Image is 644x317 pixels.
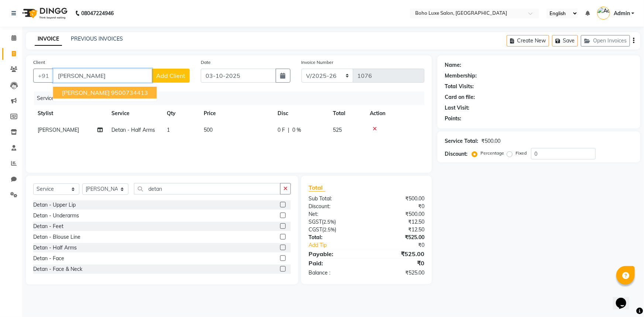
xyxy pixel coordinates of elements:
div: Services [34,92,430,105]
img: Admin [597,7,610,20]
span: 0 % [292,126,301,134]
input: Search by Name/Mobile/Email/Code [53,69,152,83]
span: CGST [309,226,322,233]
div: Detan - Face [33,255,64,262]
div: Payable: [303,249,366,258]
div: ₹0 [366,259,430,268]
div: Net: [303,210,366,218]
div: ( ) [303,218,366,226]
div: Total: [303,234,366,241]
div: Service Total: [445,137,478,145]
div: Detan - Blouse Line [33,233,80,241]
div: Balance : [303,269,366,277]
div: Membership: [445,72,477,80]
a: INVOICE [35,32,62,46]
div: ₹500.00 [366,195,430,203]
span: [PERSON_NAME] [38,127,79,133]
span: | [288,126,289,134]
div: Points: [445,115,461,123]
div: Sub Total: [303,195,366,203]
div: Detan - Half Arms [33,244,77,252]
span: Add Client [156,72,185,79]
div: Detan - Face & Neck [33,265,82,273]
button: Add Client [152,69,190,83]
div: Discount: [445,150,468,158]
a: Add Tip [303,241,377,249]
div: Total Visits: [445,83,474,90]
label: Percentage [481,150,504,156]
th: Service [107,105,162,122]
iframe: chat widget [613,287,637,310]
div: ₹525.00 [366,249,430,258]
th: Qty [162,105,199,122]
label: Fixed [516,150,527,156]
span: Detan - Half Arms [111,127,155,133]
div: ₹500.00 [481,137,500,145]
span: 2.5% [323,219,334,225]
span: SGST [309,218,322,225]
label: Date [201,59,211,66]
a: PREVIOUS INVOICES [71,35,123,42]
div: ( ) [303,226,366,234]
div: ₹12.50 [366,218,430,226]
button: Open Invoices [581,35,630,46]
div: Last Visit: [445,104,469,112]
th: Total [328,105,365,122]
b: 08047224946 [81,3,114,24]
div: Detan - Feet [33,223,63,230]
div: Detan - Underarms [33,212,79,220]
th: Price [199,105,273,122]
span: Admin [614,10,630,17]
button: Create New [507,35,549,46]
div: ₹0 [377,241,430,249]
span: 500 [204,127,213,133]
th: Action [365,105,424,122]
div: ₹12.50 [366,226,430,234]
div: Name: [445,61,461,69]
th: Stylist [33,105,107,122]
div: ₹525.00 [366,234,430,241]
div: ₹500.00 [366,210,430,218]
span: 2.5% [324,227,335,232]
span: 1 [167,127,170,133]
span: Total [309,184,326,192]
th: Disc [273,105,328,122]
div: Card on file: [445,93,475,101]
div: ₹0 [366,203,430,210]
div: Paid: [303,259,366,268]
div: ₹525.00 [366,269,430,277]
div: Discount: [303,203,366,210]
button: Save [552,35,578,46]
ngb-highlight: 9500734413 [111,89,148,96]
span: [PERSON_NAME] [62,89,110,96]
span: 525 [333,127,342,133]
div: Detan - Upper Lip [33,201,76,209]
label: Invoice Number [302,59,334,66]
img: logo [19,3,69,24]
button: +91 [33,69,54,83]
label: Client [33,59,45,66]
input: Search or Scan [134,183,280,194]
span: 0 F [278,126,285,134]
